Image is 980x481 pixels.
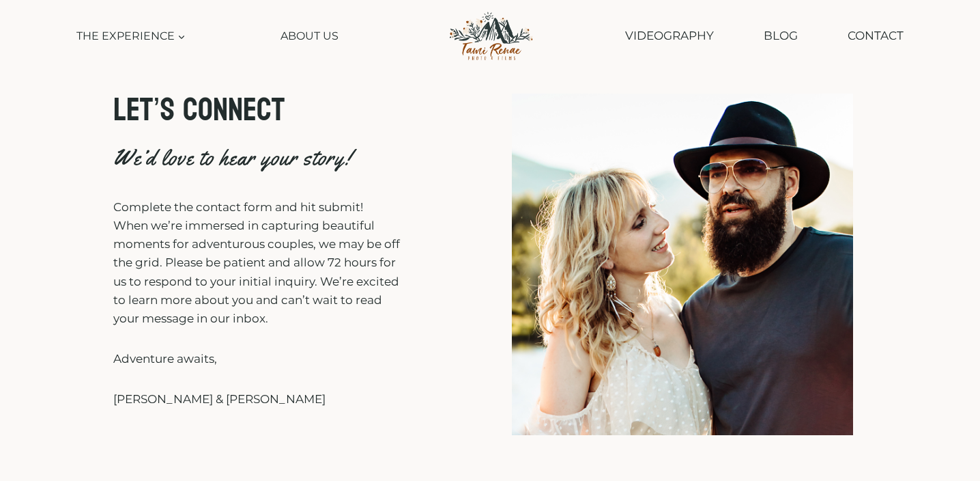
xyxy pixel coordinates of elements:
[434,8,547,64] img: Tami Renae Photo & Films Logo
[618,18,910,53] nav: Secondary
[274,20,345,51] a: About Us
[70,20,192,51] a: The Experience
[618,18,721,53] a: Videography
[113,390,400,409] p: [PERSON_NAME] & [PERSON_NAME]
[76,27,186,45] span: The Experience
[841,18,910,53] a: Contact
[113,350,400,368] p: Adventure awaits,
[113,198,400,328] p: Complete the contact form and hit submit! When we’re immersed in capturing beautiful moments for ...
[113,143,400,187] h4: We’d love to hear your story!
[757,18,805,53] a: Blog
[113,94,400,126] h1: LET’S CONNECT
[70,20,345,51] nav: Primary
